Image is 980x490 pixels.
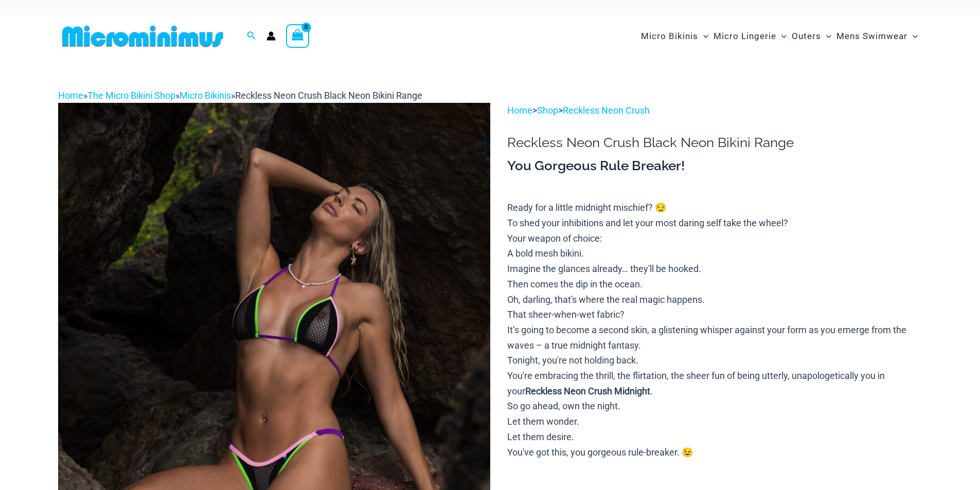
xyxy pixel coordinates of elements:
[907,23,918,49] span: Menu Toggle
[789,21,834,52] a: OutersMenu ToggleMenu Toggle
[507,157,922,175] h3: You Gorgeous Rule Breaker!
[638,21,711,52] a: Micro BikinisMenu ToggleMenu Toggle
[776,23,787,49] span: Menu Toggle
[792,23,821,49] span: Outers
[507,135,922,151] h1: Reckless Neon Crush Black Neon Bikini Range
[58,90,422,101] span: » » »
[714,23,776,49] span: Micro Lingerie
[711,21,789,52] a: Micro LingerieMenu ToggleMenu Toggle
[247,30,256,43] a: Search icon link
[235,90,422,101] span: Reckless Neon Crush Black Neon Bikini Range
[507,105,532,116] a: Home
[507,200,922,460] p: Ready for a little midnight mischief? 😏 To shed your inhibitions and let your most daring self ta...
[286,24,310,48] a: View Shopping Cart, empty
[58,90,83,101] a: Home
[698,23,708,49] span: Menu Toggle
[637,19,922,53] nav: Site Navigation
[836,23,907,49] span: Mens Swimwear
[180,90,231,101] a: Micro Bikinis
[834,21,920,52] a: Mens SwimwearMenu ToggleMenu Toggle
[525,386,650,396] b: Reckless Neon Crush Midnight
[821,23,831,49] span: Menu Toggle
[266,31,276,41] a: Account icon link
[537,105,558,116] a: Shop
[563,105,650,116] a: Reckless Neon Crush
[58,25,227,48] img: MM SHOP LOGO FLAT
[507,103,922,118] p: > >
[87,90,175,101] a: The Micro Bikini Shop
[641,23,698,49] span: Micro Bikinis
